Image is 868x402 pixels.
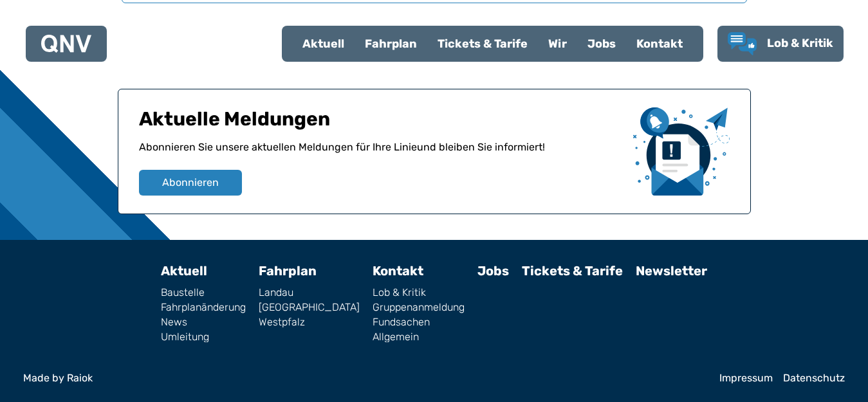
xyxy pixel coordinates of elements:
[259,288,360,298] a: Landau
[23,373,709,383] a: Made by Raiok
[477,263,509,279] a: Jobs
[636,263,707,279] a: Newsletter
[41,31,91,57] a: QNV Logo
[633,107,730,196] img: newsletter
[626,27,693,60] a: Kontakt
[259,263,317,279] a: Fahrplan
[373,317,465,327] a: Fundsachen
[719,373,773,383] a: Impressum
[161,263,207,279] a: Aktuell
[161,317,246,327] a: News
[373,302,465,313] a: Gruppenanmeldung
[355,27,427,60] a: Fahrplan
[292,27,355,60] a: Aktuell
[767,36,833,50] span: Lob & Kritik
[427,27,538,60] a: Tickets & Tarife
[522,263,623,279] a: Tickets & Tarife
[139,107,623,140] h1: Aktuelle Meldungen
[577,27,626,60] a: Jobs
[139,140,623,170] p: Abonnieren Sie unsere aktuellen Meldungen für Ihre Linie und bleiben Sie informiert!
[161,332,246,342] a: Umleitung
[373,332,465,342] a: Allgemein
[259,302,360,313] a: [GEOGRAPHIC_DATA]
[373,288,465,298] a: Lob & Kritik
[373,263,423,279] a: Kontakt
[161,302,246,313] a: Fahrplanänderung
[259,317,360,327] a: Westpfalz
[783,373,845,383] a: Datenschutz
[41,35,91,53] img: QNV Logo
[162,175,219,190] span: Abonnieren
[139,170,242,196] button: Abonnieren
[538,27,577,60] a: Wir
[161,288,246,298] a: Baustelle
[728,32,833,55] a: Lob & Kritik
